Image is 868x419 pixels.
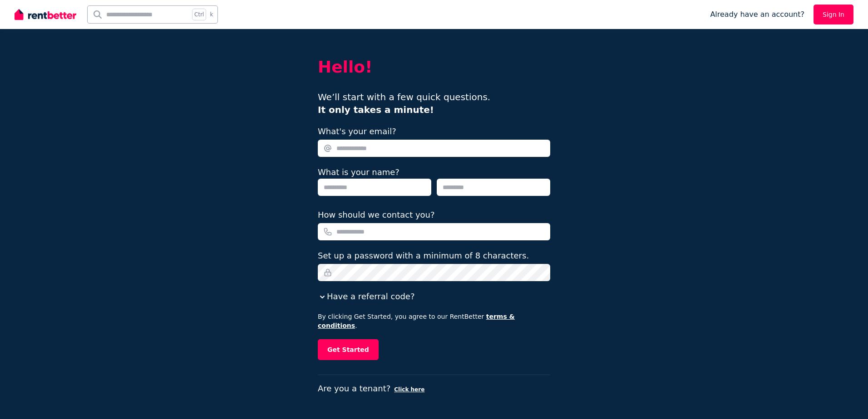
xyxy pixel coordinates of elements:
span: Ctrl [192,9,206,20]
label: How should we contact you? [318,209,435,221]
label: What is your name? [318,167,399,177]
span: Already have an account? [710,9,804,20]
b: It only takes a minute! [318,104,434,115]
label: Set up a password with a minimum of 8 characters. [318,249,529,262]
a: Sign In [814,5,853,24]
label: What's your email? [318,125,396,138]
p: Are you a tenant? [318,382,550,395]
img: RentBetter [15,8,76,21]
p: By clicking Get Started, you agree to our RentBetter . [318,312,550,330]
button: Have a referral code? [318,290,414,303]
span: We’ll start with a few quick questions. [318,92,490,115]
span: k [210,11,213,18]
button: Get Started [318,339,379,360]
h2: Hello! [318,58,550,76]
button: Click here [394,386,424,393]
